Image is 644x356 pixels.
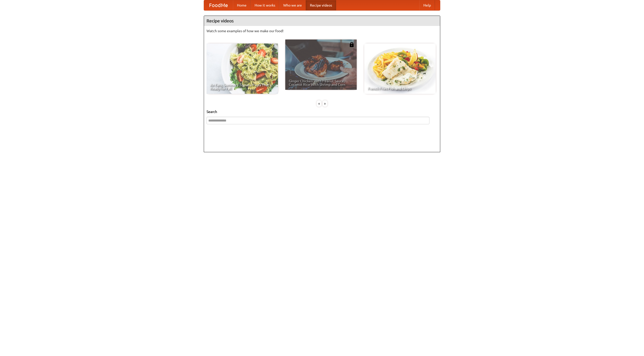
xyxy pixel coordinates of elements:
[323,100,327,107] div: »
[204,16,440,26] h4: Recipe videos
[364,44,436,94] a: French Fries Fish and Chips
[419,0,435,10] a: Help
[233,0,251,10] a: Home
[207,109,437,114] h5: Search
[279,0,306,10] a: Who we are
[349,42,354,47] img: 483408.png
[204,0,233,10] a: FoodMe
[207,28,437,33] p: Watch some examples of how we make our food!
[210,83,274,90] span: An Easy, Summery Tomato Pasta That's Ready for Fall
[207,44,278,94] a: An Easy, Summery Tomato Pasta That's Ready for Fall
[251,0,279,10] a: How it works
[317,100,321,107] div: «
[368,87,432,90] span: French Fries Fish and Chips
[306,0,336,10] a: Recipe videos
